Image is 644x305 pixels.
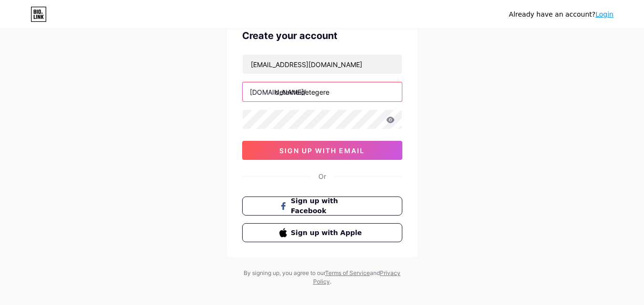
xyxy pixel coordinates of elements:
[243,55,402,74] input: Email
[242,223,402,242] button: Sign up with Apple
[291,196,365,216] span: Sign up with Facebook
[279,147,365,155] span: sign up with email
[595,10,613,18] a: Login
[291,228,365,238] span: Sign up with Apple
[509,10,613,20] div: Already have an account?
[318,171,326,181] div: Or
[250,87,306,97] div: [DOMAIN_NAME]/
[325,269,370,276] a: Terms of Service
[242,29,402,43] div: Create your account
[243,82,402,101] input: username
[242,197,402,216] button: Sign up with Facebook
[241,269,403,286] div: By signing up, you agree to our and .
[242,141,402,160] button: sign up with email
